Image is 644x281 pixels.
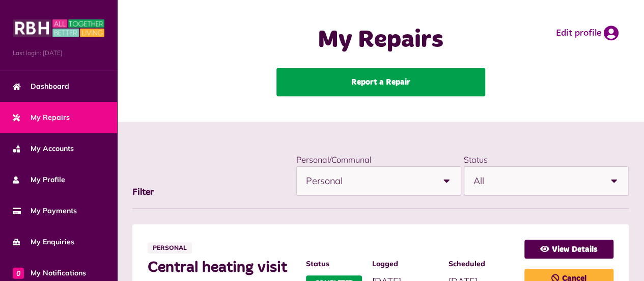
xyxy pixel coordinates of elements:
a: Report a Repair [276,68,485,96]
span: Central heating visit [148,259,296,277]
h1: My Repairs [259,25,502,55]
span: My Repairs [13,112,70,123]
label: Status [464,155,488,165]
span: Dashboard [13,81,69,92]
span: My Payments [13,206,77,216]
a: View Details [524,240,613,259]
span: Filter [132,188,154,197]
span: Logged [372,259,438,269]
span: Status [306,259,362,269]
span: Personal [148,242,192,253]
span: All [473,167,600,195]
a: Edit profile [556,25,619,41]
span: Personal [306,167,432,195]
span: My Profile [13,174,65,185]
span: Last login: [DATE] [13,48,104,58]
span: My Enquiries [13,237,74,247]
span: 0 [13,267,24,278]
span: My Notifications [13,268,86,278]
label: Personal/Communal [296,155,372,165]
span: Scheduled [449,259,514,269]
span: My Accounts [13,143,74,154]
img: MyRBH [13,18,104,38]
